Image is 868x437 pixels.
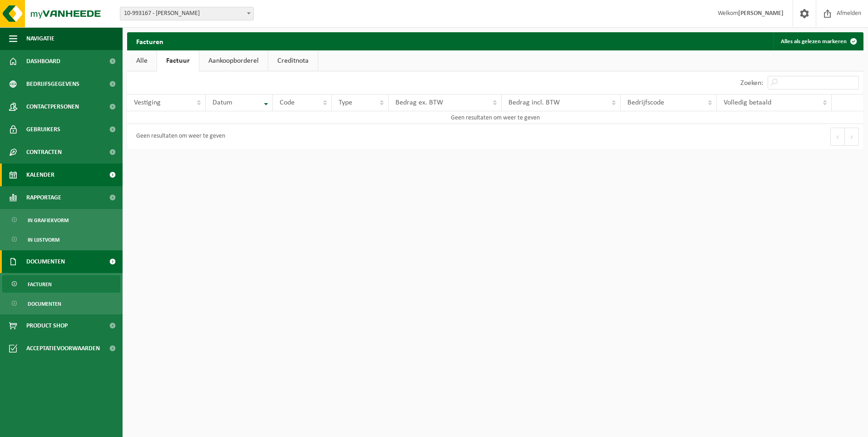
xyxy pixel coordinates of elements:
a: In lijstvorm [2,231,120,248]
a: Documenten [2,295,120,312]
button: Alles als gelezen markeren [774,32,863,50]
span: Contactpersonen [26,95,79,118]
span: Code [280,99,295,106]
a: Alle [127,50,157,71]
span: Vestiging [134,99,161,106]
span: Bedrag ex. BTW [395,99,443,106]
span: Bedrijfscode [627,99,664,106]
td: Geen resultaten om weer te geven [127,111,863,124]
span: Facturen [28,276,52,293]
a: Factuur [157,50,199,71]
span: Contracten [26,141,62,164]
span: Gebruikers [26,118,60,141]
span: 10-993167 - ROMBOUTS GUY - WUUSTWEZEL [120,7,253,20]
h2: Facturen [127,32,173,50]
span: Documenten [28,295,61,313]
div: Geen resultaten om weer te geven [132,129,225,145]
label: Zoeken: [740,79,763,87]
button: Previous [830,128,845,146]
span: 10-993167 - ROMBOUTS GUY - WUUSTWEZEL [120,7,254,20]
a: Aankoopborderel [199,50,268,71]
span: Datum [212,99,232,106]
a: Facturen [2,275,120,293]
span: Kalender [26,164,54,186]
span: Dashboard [26,50,60,73]
span: Product Shop [26,314,68,337]
span: Bedrag incl. BTW [508,99,560,106]
span: Documenten [26,250,65,273]
span: Acceptatievoorwaarden [26,337,100,360]
span: Bedrijfsgegevens [26,73,79,95]
span: In lijstvorm [28,231,59,248]
strong: [PERSON_NAME] [738,10,784,17]
button: Next [845,128,859,146]
span: In grafiekvorm [28,212,69,229]
span: Rapportage [26,186,61,209]
a: In grafiekvorm [2,211,120,228]
span: Type [339,99,352,106]
span: Navigatie [26,27,54,50]
span: Volledig betaald [724,99,771,106]
a: Creditnota [268,50,318,71]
